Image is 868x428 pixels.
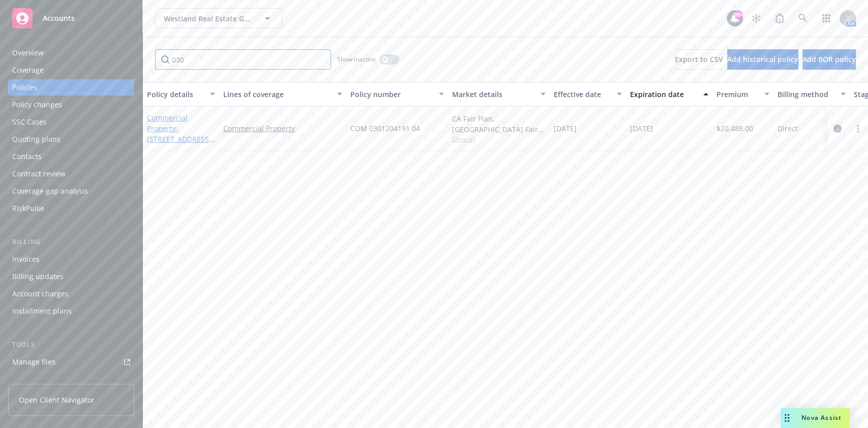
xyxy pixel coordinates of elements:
a: Policy changes [8,97,134,113]
div: Market details [452,89,534,100]
span: Open Client Navigator [19,394,95,405]
div: Policy number [350,89,433,100]
a: Quoting plans [8,131,134,147]
a: Manage files [8,354,134,370]
a: Policy checking [8,371,134,387]
div: Policy checking [12,371,64,387]
div: CA Fair Plan, [GEOGRAPHIC_DATA] Fair plan [452,113,546,135]
button: Market details [448,82,550,106]
a: Policies [8,79,134,96]
div: Contacts [12,148,42,165]
div: RiskPulse [12,200,44,217]
span: Export to CSV [675,54,723,64]
div: Tools [8,340,134,350]
a: Billing updates [8,268,134,285]
div: 99+ [734,10,743,19]
div: Billing method [777,89,834,100]
div: Coverage [12,62,44,78]
div: Billing [8,237,134,247]
a: Coverage [8,62,134,78]
a: Coverage gap analysis [8,183,134,199]
a: RiskPulse [8,200,134,217]
div: SSC Cases [12,114,47,130]
div: Overview [12,45,44,61]
a: Overview [8,45,134,61]
button: Add BOR policy [802,49,856,70]
a: Installment plans [8,303,134,319]
a: Commercial Property [147,113,212,155]
span: - [STREET_ADDRESS][PERSON_NAME] [147,124,215,155]
span: Show inactive [337,55,376,64]
div: Invoices [12,251,40,267]
div: Policies [12,79,38,96]
a: Switch app [816,8,836,28]
a: Contract review [8,166,134,182]
div: Expiration date [630,89,697,100]
button: Expiration date [626,82,712,106]
div: Drag to move [781,408,793,428]
div: Contract review [12,166,66,182]
a: Account charges [8,286,134,302]
div: Premium [716,89,758,100]
button: Add historical policy [727,49,798,70]
span: [DATE] [554,123,577,134]
button: Export to CSV [675,49,723,70]
span: Add BOR policy [802,54,856,64]
a: Accounts [8,4,134,33]
input: Filter by keyword... [155,49,331,70]
div: Coverage gap analysis [12,183,88,199]
div: Policy changes [12,97,62,113]
a: SSC Cases [8,114,134,130]
a: Stop snowing [746,8,766,28]
button: Effective date [550,82,626,106]
div: Account charges [12,286,69,302]
span: $20,488.00 [716,123,753,134]
button: Westland Real Estate Group [155,8,282,28]
a: Invoices [8,251,134,267]
button: Premium [712,82,773,106]
button: Policy details [143,82,219,106]
span: Direct [777,123,798,134]
a: Report a Bug [769,8,790,28]
span: Add historical policy [727,54,798,64]
button: Nova Assist [781,408,850,428]
div: Policy details [147,89,204,100]
a: circleInformation [831,123,844,135]
div: Lines of coverage [223,89,331,100]
button: Lines of coverage [219,82,346,106]
span: Westland Real Estate Group [164,13,252,24]
button: Billing method [773,82,850,106]
div: Billing updates [12,268,64,285]
span: [DATE] [630,123,653,134]
a: more [852,123,864,135]
div: Installment plans [12,303,72,319]
div: Quoting plans [12,131,61,147]
div: Effective date [554,89,611,100]
span: COM 0301204191 04 [350,123,420,134]
a: Contacts [8,148,134,165]
span: Accounts [43,14,75,22]
div: Manage files [12,354,55,370]
a: Search [793,8,813,28]
button: Policy number [346,82,448,106]
span: Show all [452,135,546,143]
a: Commercial Property [223,123,342,134]
span: Nova Assist [801,413,842,422]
